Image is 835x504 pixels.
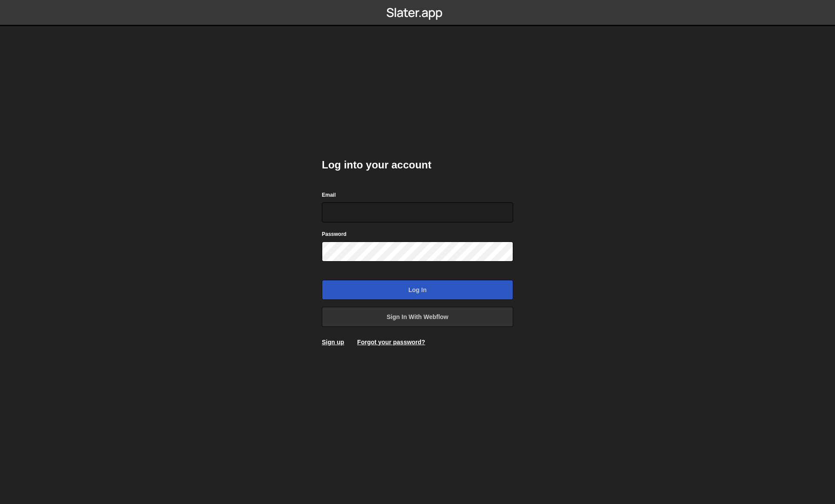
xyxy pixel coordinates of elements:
[322,280,513,300] input: Log in
[322,307,513,327] a: Sign in with Webflow
[357,339,425,346] a: Forgot your password?
[322,230,347,239] label: Password
[322,339,344,346] a: Sign up
[322,191,336,199] label: Email
[322,158,513,172] h2: Log into your account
